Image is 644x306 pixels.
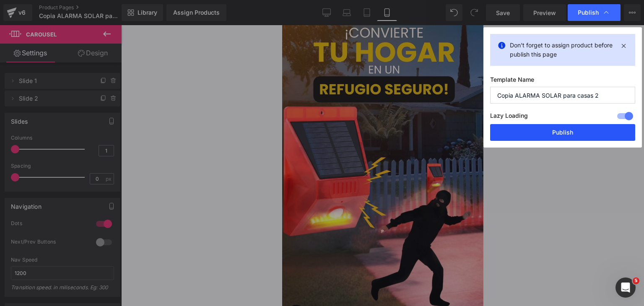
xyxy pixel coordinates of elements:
[490,76,635,87] label: Template Name
[510,41,615,59] p: Don't forget to assign product before publish this page
[490,124,635,141] button: Publish
[578,9,599,16] span: Publish
[615,277,636,298] iframe: Intercom live chat
[490,110,528,124] label: Lazy Loading
[633,277,639,284] span: 5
